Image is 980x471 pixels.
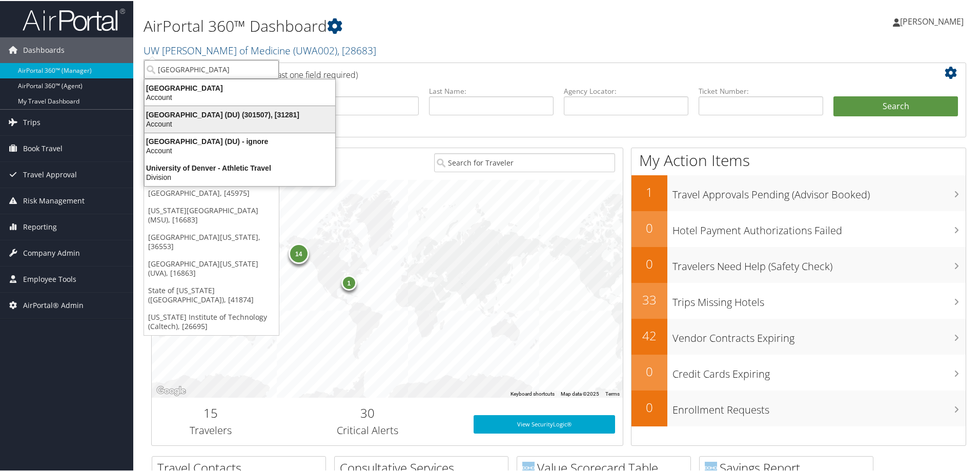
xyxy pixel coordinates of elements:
[144,14,697,36] h1: AirPortal 360™ Dashboard
[631,390,966,425] a: 0Enrollment Requests
[23,265,76,291] span: Employee Tools
[672,289,966,309] h3: Trips Missing Hotels
[23,135,63,160] span: Book Travel
[699,85,823,95] label: Ticket Number:
[672,217,966,237] h3: Hotel Payment Authorizations Failed
[631,290,667,308] h2: 33
[631,149,966,170] h1: My Action Items
[159,422,262,437] h3: Travelers
[159,64,890,81] h2: Airtinerary Lookup
[631,354,966,390] a: 0Credit Cards Expiring
[631,362,667,379] h2: 0
[564,85,688,95] label: Agency Locator:
[23,292,84,317] span: AirPortal® Admin
[631,218,667,236] h2: 0
[631,210,966,246] a: 0Hotel Payment Authorizations Failed
[434,152,615,171] input: Search for Traveler
[144,183,279,201] a: [GEOGRAPHIC_DATA], [45975]
[605,390,620,396] a: Terms (opens in new tab)
[900,15,964,26] span: [PERSON_NAME]
[672,361,966,380] h3: Credit Cards Expiring
[277,422,458,437] h3: Critical Alerts
[138,172,341,181] div: Division
[23,161,77,187] span: Travel Approval
[631,254,667,272] h2: 0
[138,118,341,128] div: Account
[260,68,358,79] span: (at least one field required)
[341,274,356,290] div: 1
[672,325,966,344] h3: Vendor Contracts Expiring
[144,201,279,228] a: [US_STATE][GEOGRAPHIC_DATA] (MSU), [16683]
[293,43,337,56] span: ( UWA002 )
[561,390,599,396] span: Map data ©2025
[511,390,555,397] button: Keyboard shortcuts
[23,239,80,265] span: Company Admin
[672,253,966,273] h3: Travelers Need Help (Safety Check)
[138,109,341,118] div: [GEOGRAPHIC_DATA] (DU) (301507), [31281]
[631,326,667,343] h2: 42
[154,383,188,397] a: Open this area in Google Maps (opens a new window)
[631,398,667,415] h2: 0
[429,85,554,95] label: Last Name:
[337,43,376,56] span: , [ 28683 ]
[277,403,458,421] h2: 30
[23,109,40,134] span: Trips
[144,43,376,56] a: UW [PERSON_NAME] of Medicine
[144,281,279,308] a: State of [US_STATE] ([GEOGRAPHIC_DATA]), [41874]
[631,318,966,354] a: 42Vendor Contracts Expiring
[138,145,341,154] div: Account
[631,282,966,318] a: 33Trips Missing Hotels
[294,85,419,95] label: First Name:
[144,308,279,334] a: [US_STATE] Institute of Technology (Caltech), [26695]
[672,397,966,416] h3: Enrollment Requests
[23,36,65,62] span: Dashboards
[138,136,341,145] div: [GEOGRAPHIC_DATA] (DU) - ignore
[833,95,958,116] button: Search
[23,187,85,213] span: Risk Management
[288,242,309,263] div: 14
[672,181,966,201] h3: Travel Approvals Pending (Advisor Booked)
[144,59,279,78] input: Search Accounts
[138,92,341,101] div: Account
[159,403,262,421] h2: 15
[631,174,966,210] a: 1Travel Approvals Pending (Advisor Booked)
[154,383,188,397] img: Google
[631,182,667,200] h2: 1
[138,162,341,172] div: University of Denver - Athletic Travel
[631,246,966,282] a: 0Travelers Need Help (Safety Check)
[23,7,125,31] img: airportal-logo.png
[144,228,279,254] a: [GEOGRAPHIC_DATA][US_STATE], [36553]
[23,213,57,239] span: Reporting
[893,5,974,36] a: [PERSON_NAME]
[144,254,279,281] a: [GEOGRAPHIC_DATA][US_STATE] (UVA), [16863]
[138,83,341,92] div: [GEOGRAPHIC_DATA]
[474,414,615,433] a: View SecurityLogic®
